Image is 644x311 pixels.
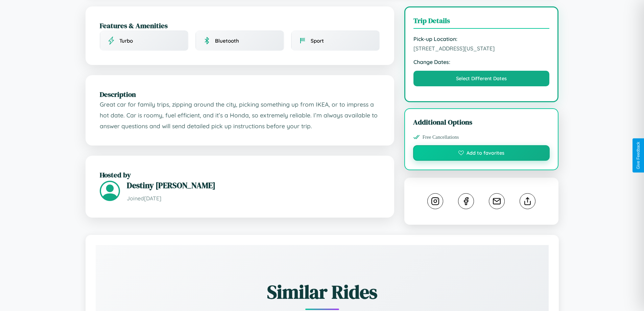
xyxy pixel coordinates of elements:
[127,194,380,203] p: Joined [DATE]
[413,145,550,161] button: Add to favorites
[119,279,525,305] h2: Similar Rides
[413,45,550,52] span: [STREET_ADDRESS][US_STATE]
[413,36,550,42] strong: Pick-up Location:
[311,38,324,44] span: Sport
[636,142,641,169] div: Give Feedback
[100,170,380,180] h2: Hosted by
[423,134,459,140] span: Free Cancellations
[215,38,239,44] span: Bluetooth
[100,89,380,99] h2: Description
[413,59,550,65] strong: Change Dates:
[413,16,550,29] h3: Trip Details
[413,117,550,127] h3: Additional Options
[100,99,380,131] p: Great car for family trips, zipping around the city, picking something up from IKEA, or to impres...
[119,38,133,44] span: Turbo
[413,71,550,86] button: Select Different Dates
[100,21,380,30] h2: Features & Amenities
[127,180,380,191] h3: Destiny [PERSON_NAME]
